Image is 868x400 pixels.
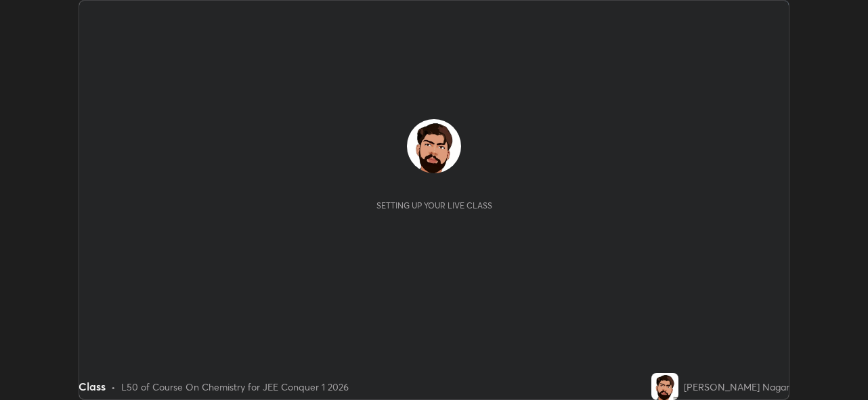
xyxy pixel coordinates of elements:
[376,200,492,210] div: Setting up your live class
[684,380,789,394] div: [PERSON_NAME] Nagar
[79,378,106,395] div: Class
[651,373,678,400] img: 8a6df0ca86aa4bafae21e328bd8b9af3.jpg
[407,119,461,173] img: 8a6df0ca86aa4bafae21e328bd8b9af3.jpg
[121,380,349,394] div: L50 of Course On Chemistry for JEE Conquer 1 2026
[111,380,116,394] div: •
